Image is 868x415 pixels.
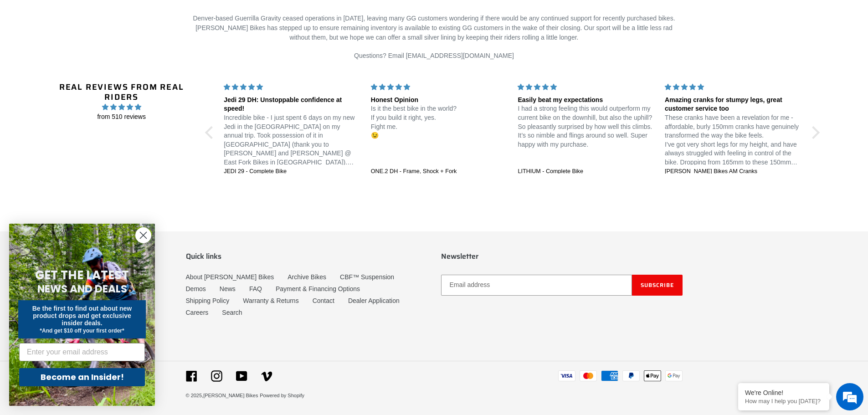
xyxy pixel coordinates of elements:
div: Easily beat my expectations [518,96,654,105]
input: Email address [441,275,632,296]
a: About [PERSON_NAME] Bikes [186,273,274,281]
a: Demos [186,285,206,292]
div: Jedi 29 DH: Unstoppable confidence at speed! [224,96,360,113]
a: Dealer Application [348,297,400,304]
span: *And get $10 off your first order* [40,328,124,334]
span: from 510 reviews [43,112,200,122]
div: Honest Opinion [371,96,507,105]
p: How may I help you today? [745,398,822,405]
input: Enter your email address [19,343,145,361]
a: CBF™ Suspension [340,273,394,281]
span: Denver-based Guerrilla Gravity ceased operations in [DATE], leaving many GG customers wondering i... [193,15,675,22]
p: Quick links [186,252,427,261]
a: FAQ [249,285,262,292]
a: Payment & Financing Options [276,285,360,292]
a: [PERSON_NAME] Bikes [203,393,258,398]
span: 4.96 stars [43,102,200,112]
div: 5 stars [224,82,360,92]
p: Is it the best bike in the world? If you build it right, yes. Fight me. 😉 [371,104,507,140]
div: 5 stars [665,82,801,92]
button: Become an Insider! [19,368,145,386]
a: Contact [313,297,334,304]
a: LITHIUM - Complete Bike [518,168,654,176]
a: ONE.2 DH - Frame, Shock + Fork [371,168,507,176]
a: [PERSON_NAME] Bikes AM Cranks [665,168,801,176]
p: Questions? Email [EMAIL_ADDRESS][DOMAIN_NAME] [186,51,683,61]
span: Be the first to find out about new product drops and get exclusive insider deals. [32,305,132,327]
a: Warranty & Returns [243,297,298,304]
a: Shipping Policy [186,297,230,304]
button: Close dialog [135,227,151,243]
p: Incredible bike - I just spent 6 days on my new Jedi in the [GEOGRAPHIC_DATA] on my annual trip. ... [224,113,360,167]
small: © 2025, [186,393,258,398]
span: [PERSON_NAME] Bikes has stepped up to ensure remaining inventory is available to existing GG cust... [195,24,673,41]
p: I had a strong feeling this would outperform my current bike on the downhill, but also the uphill... [518,104,654,149]
h2: Real Reviews from Real Riders [43,82,200,102]
div: 5 stars [371,82,507,92]
a: JEDI 29 - Complete Bike [224,168,360,176]
span: Subscribe [641,281,674,289]
a: News [220,285,236,292]
div: We're Online! [745,389,822,396]
div: Amazing cranks for stumpy legs, great customer service too [665,96,801,113]
span: GET THE LATEST [35,267,129,283]
span: NEWS AND DEALS [37,282,127,296]
div: 5 stars [518,82,654,92]
a: Archive Bikes [288,273,326,281]
button: Subscribe [632,275,683,296]
a: Careers [186,309,209,316]
a: Search [222,309,242,316]
p: Newsletter [441,252,683,261]
a: Powered by Shopify [260,393,304,398]
p: These cranks have been a revelation for me - affordable, burly 150mm cranks have genuinely transf... [665,113,801,167]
